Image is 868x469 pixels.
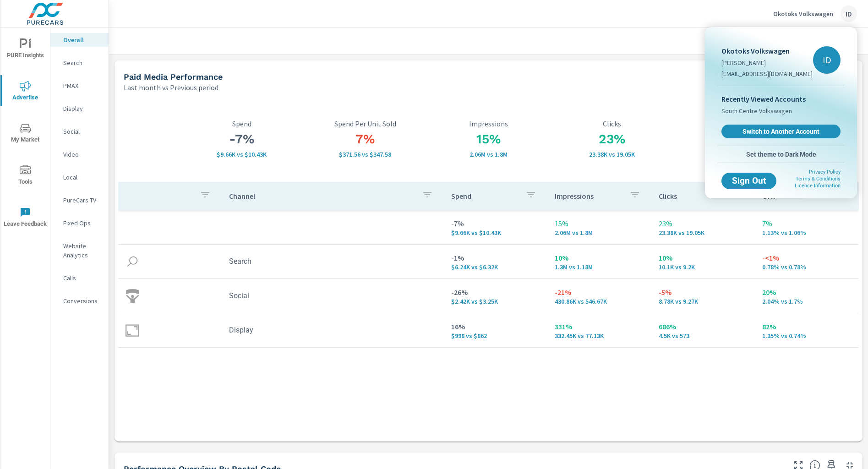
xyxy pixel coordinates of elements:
[726,127,835,136] span: Switch to Another Account
[729,177,769,185] span: Sign Out
[721,173,776,189] button: Sign Out
[718,146,844,163] button: Set theme to Dark Mode
[721,58,813,67] p: [PERSON_NAME]
[721,45,813,56] p: Okotoks Volkswagen
[809,169,841,175] a: Privacy Policy
[721,69,813,78] p: [EMAIL_ADDRESS][DOMAIN_NAME]
[721,93,841,104] p: Recently Viewed Accounts
[721,150,841,158] span: Set theme to Dark Mode
[721,125,841,138] a: Switch to Another Account
[796,176,841,182] a: Terms & Conditions
[795,183,841,189] a: License Information
[721,106,792,115] span: South Centre Volkswagen
[813,46,841,74] div: ID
